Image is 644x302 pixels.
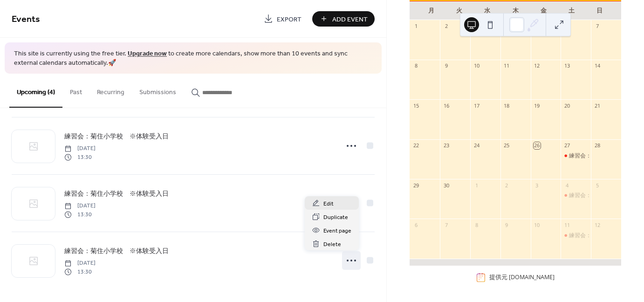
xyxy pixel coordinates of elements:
div: 16 [443,102,450,109]
div: 1 [473,182,480,189]
div: 土 [557,1,585,20]
span: Event page [323,226,351,236]
span: 13:30 [64,153,96,161]
div: 8 [473,221,480,228]
button: Past [62,74,89,107]
div: 9 [443,62,450,69]
span: 練習会：菊住小学校 ※体験受入日 [64,247,169,256]
span: Delete [323,240,341,249]
div: 練習会：菊住小学校 ※体験受入日 [561,152,591,160]
div: 9 [503,221,510,228]
div: 火 [445,1,473,20]
div: 20 [563,102,570,109]
div: 2 [443,23,450,30]
div: 14 [594,62,601,69]
div: 13 [563,62,570,69]
a: 練習会：菊住小学校 ※体験受入日 [64,131,169,142]
button: Add Event [312,11,375,27]
div: 26 [534,142,541,149]
span: Export [277,14,301,24]
div: 木 [501,1,529,20]
div: 19 [534,102,541,109]
button: Recurring [89,74,132,107]
div: 4 [563,182,570,189]
div: 3 [534,182,541,189]
span: This site is currently using the free tier. to create more calendars, show more than 10 events an... [14,49,372,68]
span: [DATE] [64,144,96,153]
div: 28 [594,142,601,149]
div: 24 [473,142,480,149]
div: 6 [412,221,419,228]
span: Add Event [332,14,368,24]
div: 7 [594,23,601,30]
div: 23 [443,142,450,149]
div: 10 [534,221,541,228]
div: 29 [412,182,419,189]
a: Upgrade now [128,48,167,60]
div: 10 [473,62,480,69]
div: 水 [473,1,501,20]
span: 13:30 [64,210,96,219]
div: 21 [594,102,601,109]
a: 練習会：菊住小学校 ※体験受入日 [64,246,169,256]
span: 練習会：菊住小学校 ※体験受入日 [64,132,169,142]
span: Duplicate [323,213,348,222]
a: [DOMAIN_NAME] [509,273,555,281]
div: 12 [594,221,601,228]
div: 30 [443,182,450,189]
div: 月 [417,1,445,20]
a: 練習会：菊住小学校 ※体験受入日 [64,188,169,199]
div: 22 [412,142,419,149]
div: 11 [503,62,510,69]
div: 8 [412,62,419,69]
div: 17 [473,102,480,109]
span: Events [12,10,40,28]
div: 18 [503,102,510,109]
div: 5 [594,182,601,189]
div: 11 [563,221,570,228]
div: 12 [534,62,541,69]
span: Edit [323,199,334,209]
span: [DATE] [64,259,96,268]
div: 27 [563,142,570,149]
div: 2 [503,182,510,189]
a: Export [257,11,308,27]
div: 提供元 [489,273,555,281]
div: 7 [443,221,450,228]
div: 金 [529,1,557,20]
div: 練習会：菊住小学校 ※体験受入日 [561,232,591,240]
div: 15 [412,102,419,109]
span: [DATE] [64,202,96,210]
div: 日 [586,1,614,20]
div: 25 [503,142,510,149]
span: 13:30 [64,268,96,276]
div: 練習会：菊住小学校 ※体験受入日 [561,192,591,199]
button: Submissions [132,74,184,107]
div: 1 [412,23,419,30]
button: Upcoming (4) [9,74,62,108]
span: 練習会：菊住小学校 ※体験受入日 [64,189,169,199]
